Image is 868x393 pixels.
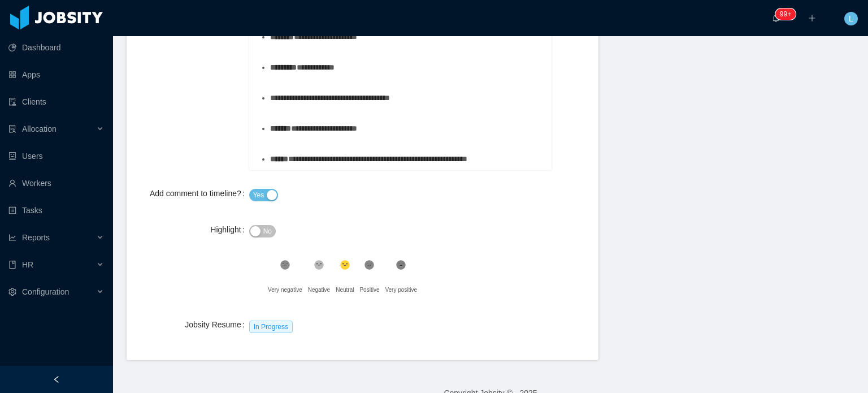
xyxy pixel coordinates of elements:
label: Jobsity Resume [185,320,249,329]
a: icon: profileTasks [8,199,104,222]
a: icon: pie-chartDashboard [8,36,104,59]
span: L [849,12,853,25]
label: Highlight [210,225,249,234]
span: Configuration [22,287,69,296]
span: In Progress [249,321,293,333]
i: icon: setting [8,288,16,296]
span: HR [22,260,33,269]
label: Add comment to timeline? [150,189,249,198]
i: icon: plus [808,14,816,22]
i: icon: solution [8,125,16,133]
a: icon: appstoreApps [8,63,104,86]
div: Positive [359,279,379,301]
span: Reports [22,233,50,242]
a: icon: robotUsers [8,145,104,167]
sup: 1893 [775,8,796,20]
div: Very positive [385,279,417,301]
span: No [263,226,272,237]
i: icon: book [8,261,16,269]
div: Negative [308,279,330,301]
a: icon: userWorkers [8,172,104,195]
span: Yes [253,189,264,201]
a: icon: auditClients [8,90,104,113]
span: Allocation [22,124,57,133]
div: Neutral [336,279,354,301]
div: Very negative [268,279,302,301]
i: icon: bell [772,14,780,22]
i: icon: line-chart [8,234,16,241]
